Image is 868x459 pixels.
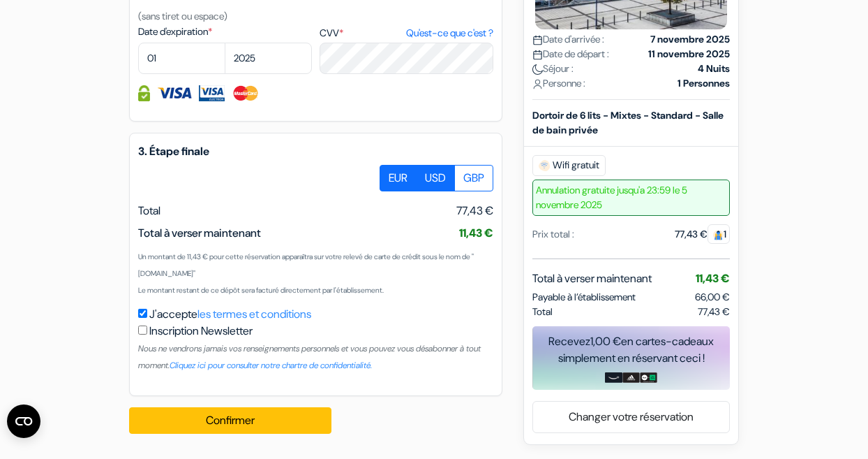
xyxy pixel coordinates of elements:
[648,46,730,61] strong: 11 novembre 2025
[532,179,730,215] span: Annulation gratuite jusqu'a 23:59 le 5 novembre 2025
[138,145,493,158] h5: 3. Étape finale
[380,165,417,191] label: EUR
[138,10,227,22] small: (sans tiret ou espace)
[675,226,730,241] div: 77,43 €
[650,31,730,46] strong: 7 novembre 2025
[696,270,730,285] span: 11,43 €
[695,290,730,303] span: 66,00 €
[532,333,730,366] div: Recevez en cartes-cadeaux simplement en réservant ceci !
[232,85,260,101] img: Master Card
[532,226,574,241] div: Prix total :
[622,372,640,383] img: adidas-card.png
[138,85,150,101] img: Information de carte de crédit entièrement encryptée et sécurisée
[454,165,493,191] label: GBP
[416,165,455,191] label: USD
[678,75,730,90] strong: 1 Personnes
[532,64,543,74] img: moon.svg
[533,404,729,430] a: Changer votre réservation
[532,304,553,319] span: Total
[532,46,609,61] span: Date de départ :
[532,61,574,75] span: Séjour :
[532,270,652,286] span: Total à verser maintenant
[605,372,622,383] img: amazon-card-no-text.png
[459,226,493,240] span: 11,43 €
[713,229,724,240] img: guest.svg
[532,34,543,45] img: calendar.svg
[532,31,604,46] span: Date d'arrivée :
[708,224,730,243] span: 1
[138,343,481,371] small: Nous ne vendrons jamais vos renseignements personnels et vous pouvez vous désabonner à tout moment.
[532,75,585,90] span: Personne :
[532,154,606,175] span: Wifi gratuit
[532,49,543,59] img: calendar.svg
[380,165,493,191] div: Basic radio toggle button group
[129,407,331,434] button: Confirmer
[138,24,312,39] label: Date d'expiration
[138,286,384,295] small: Le montant restant de ce dépôt sera facturé directement par l'établissement.
[698,304,730,319] span: 77,43 €
[138,252,474,278] small: Un montant de 11,43 € pour cette réservation apparaîtra sur votre relevé de carte de crédit sous ...
[532,108,724,136] b: Dortoir de 6 lits - Mixtes - Standard - Salle de bain privée
[138,226,261,240] span: Total à verser maintenant
[149,306,311,323] label: J'accepte
[590,333,621,348] span: 1,00 €
[197,307,311,321] a: les termes et conditions
[456,203,493,219] span: 77,43 €
[539,159,550,170] img: free_wifi.svg
[7,405,40,438] button: Ouvrir le widget CMP
[138,203,160,218] span: Total
[532,78,543,89] img: user_icon.svg
[698,61,730,75] strong: 4 Nuits
[157,85,192,101] img: Visa
[532,289,636,304] span: Payable à l’établissement
[199,85,224,101] img: Visa Electron
[320,26,493,41] label: CVV
[640,372,657,383] img: uber-uber-eats-card.png
[149,323,253,340] label: Inscription Newsletter
[170,360,372,371] a: Cliquez ici pour consulter notre chartre de confidentialité.
[406,26,493,41] a: Qu'est-ce que c'est ?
